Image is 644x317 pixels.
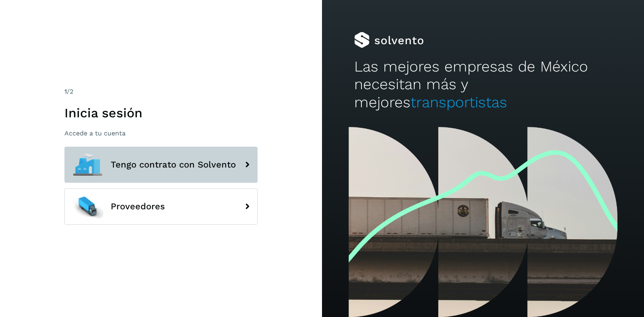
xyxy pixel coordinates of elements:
h1: Inicia sesión [64,105,258,121]
div: /2 [64,87,258,96]
span: 1 [64,88,67,95]
span: Proveedores [111,202,165,211]
p: Accede a tu cuenta [64,129,258,137]
span: Tengo contrato con Solvento [111,160,236,170]
button: Tengo contrato con Solvento [64,147,258,183]
button: Proveedores [64,188,258,225]
h2: Las mejores empresas de México necesitan más y mejores [354,58,612,111]
span: transportistas [411,94,507,111]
